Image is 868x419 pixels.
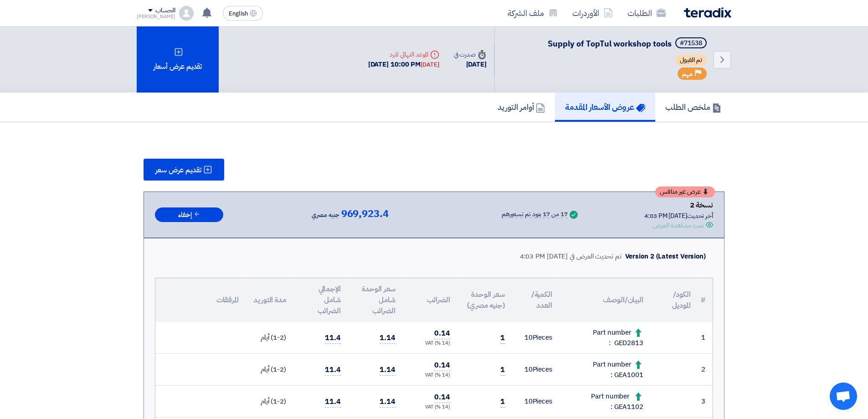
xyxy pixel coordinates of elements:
div: الحساب [155,7,175,15]
div: صدرت في [454,50,487,59]
th: المرفقات [155,278,246,322]
a: الأوردرات [565,2,620,24]
th: الضرائب [403,278,457,322]
h5: أوامر التوريد [498,102,545,112]
div: تم تحديث العرض في [DATE] 4:03 PM [520,251,621,262]
button: تقديم عرض سعر [144,159,224,181]
div: [DATE] 10:00 PM [368,59,439,70]
h5: Supply of TopTul workshop tools [548,37,709,50]
span: جنيه مصري [312,210,339,221]
th: سعر الوحدة شامل الضرائب [348,278,403,322]
span: 1 [500,364,505,376]
div: Part number : GEA1102 [567,391,643,412]
button: English [223,6,263,21]
div: الموعد النهائي للرد [368,50,439,59]
span: 10 [524,364,533,374]
div: تمت مشاهدة العرض [653,221,704,230]
th: # [698,278,713,322]
span: 0.14 [434,360,450,371]
span: 1.14 [380,364,395,376]
span: 11.4 [325,332,341,344]
span: 0.14 [434,328,450,339]
td: (1-2) أيام [246,354,293,386]
div: أخر تحديث [DATE] 4:03 PM [644,211,713,221]
td: 2 [698,354,713,386]
td: Pieces [512,386,560,418]
div: Part number : GED2813 [567,327,643,348]
img: Teradix logo [684,7,731,18]
button: إخفاء [155,207,223,222]
td: (1-2) أيام [246,322,293,354]
span: مهم [682,70,693,78]
div: 17 من 17 بنود تم تسعيرهم [502,211,568,218]
td: 3 [698,386,713,418]
th: سعر الوحدة (جنيه مصري) [457,278,512,322]
div: [DATE] [421,60,439,69]
a: ملف الشركة [500,2,565,24]
td: Pieces [512,322,560,354]
span: 969,923.4 [341,208,389,219]
span: 1.14 [380,396,395,408]
h5: عروض الأسعار المقدمة [565,102,645,112]
img: profile_test.png [179,6,194,21]
span: 0.14 [434,392,450,403]
div: Part number : GEA1001 [567,359,643,380]
td: (1-2) أيام [246,386,293,418]
span: English [229,10,248,17]
a: عروض الأسعار المقدمة [555,93,655,122]
th: مدة التوريد [246,278,293,322]
a: أوامر التوريد [488,93,555,122]
span: 1 [500,332,505,344]
span: تقديم عرض سعر [155,166,201,174]
h5: ملخص الطلب [665,102,721,112]
div: تقديم عرض أسعار [137,26,219,93]
span: 1.14 [380,332,395,344]
span: 1 [500,396,505,408]
div: (14 %) VAT [410,340,450,347]
th: الإجمالي شامل الضرائب [293,278,348,322]
th: البيان/الوصف [560,278,651,322]
th: الكمية/العدد [512,278,560,322]
div: Version 2 (Latest Version) [625,251,706,262]
td: 1 [698,322,713,354]
span: Supply of TopTul workshop tools [548,37,672,50]
span: تم القبول [675,55,707,66]
span: 10 [524,332,533,342]
span: عرض غير منافس [660,189,701,195]
div: (14 %) VAT [410,372,450,379]
td: Pieces [512,354,560,386]
div: [PERSON_NAME] [137,14,175,19]
th: الكود/الموديل [651,278,698,322]
div: #71538 [680,40,702,47]
span: 11.4 [325,396,341,408]
div: (14 %) VAT [410,403,450,411]
a: الطلبات [620,2,673,24]
div: نسخة 2 [644,199,713,211]
div: [DATE] [454,59,487,70]
a: ملخص الطلب [655,93,731,122]
span: 11.4 [325,364,341,376]
div: دردشة مفتوحة [830,383,857,410]
span: 10 [524,396,533,406]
